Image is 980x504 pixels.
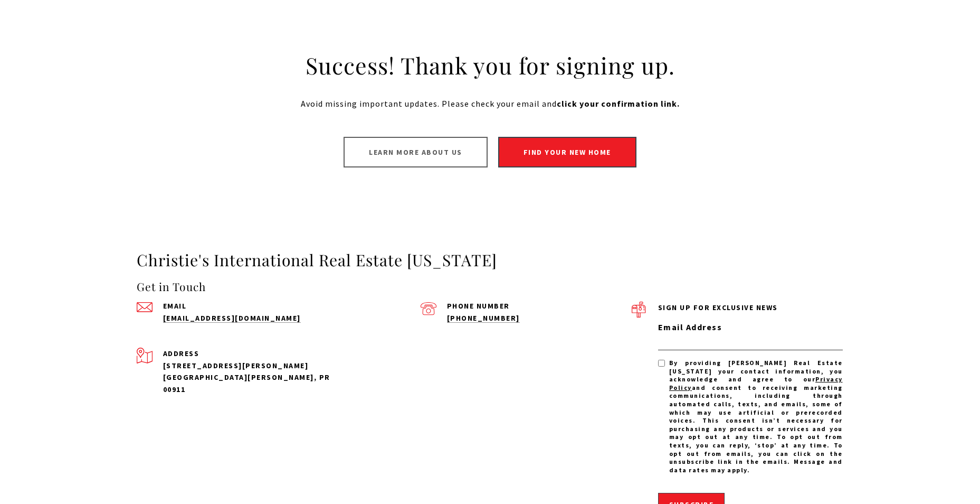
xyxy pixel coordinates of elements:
p: Email [163,302,348,310]
a: Find your new home [498,137,636,167]
span: By providing [PERSON_NAME] Real Estate [US_STATE] your contact information, you acknowledge and a... [669,359,843,474]
label: Email Address [658,321,843,334]
div: [STREET_ADDRESS][PERSON_NAME] [163,360,348,371]
p: Sign up for exclusive news [658,302,843,313]
a: Learn more about us [344,137,488,167]
a: [PHONE_NUMBER] [447,313,520,323]
h4: Get in Touch [137,278,632,295]
input: By providing [PERSON_NAME] Real Estate [US_STATE] your contact information, you acknowledge and a... [658,360,665,367]
a: Privacy Policy [669,375,843,391]
img: Christie's International Real Estate black text logo [118,26,216,53]
p: Address [163,348,348,359]
strong: click your confirmation link. [557,98,680,109]
p: Phone Number [447,302,632,310]
a: [EMAIL_ADDRESS][DOMAIN_NAME] [163,313,301,323]
span: [GEOGRAPHIC_DATA][PERSON_NAME], PR 00911 [163,372,330,394]
h3: Christie's International Real Estate [US_STATE] [137,250,844,270]
p: Avoid missing important updates. Please check your email and [147,97,833,111]
h2: Success! Thank you for signing up. [263,51,717,80]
